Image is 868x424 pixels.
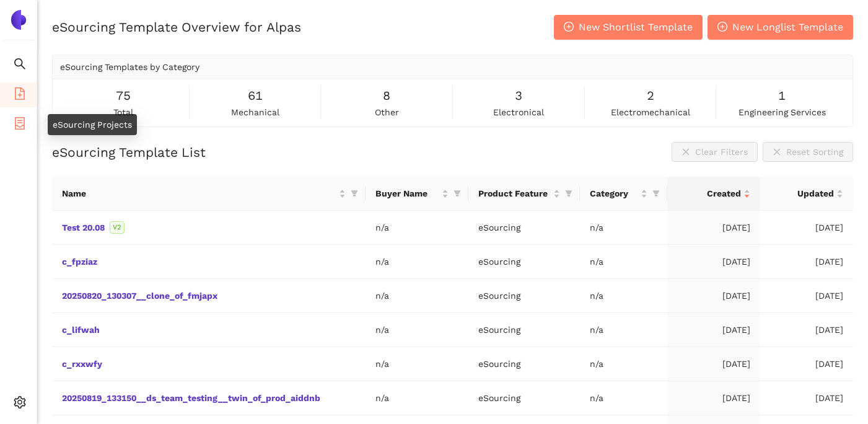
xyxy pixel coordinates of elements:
span: container [14,113,26,138]
span: filter [650,184,662,203]
td: [DATE] [760,211,853,245]
span: filter [563,184,575,203]
td: [DATE] [760,381,853,415]
td: eSourcing [468,347,580,381]
span: Product Feature [478,187,551,200]
h2: eSourcing Template List [52,143,206,161]
span: electromechanical [611,105,690,119]
span: total [113,105,133,119]
td: n/a [366,347,468,381]
span: filter [351,190,358,197]
span: filter [565,190,572,197]
span: engineering services [739,105,826,119]
td: n/a [580,313,667,347]
span: V2 [110,221,125,234]
td: [DATE] [760,279,853,313]
span: 61 [248,86,263,105]
th: this column's title is Updated,this column is sortable [760,177,853,211]
img: Logo [9,10,28,30]
td: [DATE] [760,313,853,347]
span: filter [451,184,463,203]
span: electronical [493,105,544,119]
td: n/a [580,211,667,245]
td: [DATE] [667,245,760,279]
td: [DATE] [760,245,853,279]
span: Buyer Name [375,187,439,200]
span: plus-circle [717,22,727,33]
span: Created [677,187,741,200]
td: n/a [366,313,468,347]
h2: eSourcing Template Overview for Alpas [52,18,301,36]
td: [DATE] [667,347,760,381]
td: [DATE] [667,211,760,245]
td: n/a [366,279,468,313]
td: eSourcing [468,279,580,313]
span: file-add [14,83,26,108]
td: n/a [366,211,468,245]
td: n/a [580,279,667,313]
td: n/a [580,381,667,415]
td: [DATE] [667,279,760,313]
button: plus-circleNew Longlist Template [708,15,853,40]
button: closeClear Filters [672,142,758,162]
span: filter [652,190,660,197]
td: [DATE] [667,313,760,347]
span: 2 [647,86,654,105]
td: [DATE] [760,347,853,381]
td: n/a [580,347,667,381]
span: filter [348,184,361,203]
span: 1 [778,86,786,105]
td: n/a [366,245,468,279]
span: mechanical [231,105,279,119]
span: Updated [770,187,834,200]
span: search [14,53,26,78]
span: New Longlist Template [732,19,843,35]
th: this column's title is Buyer Name,this column is sortable [366,177,468,211]
td: eSourcing [468,381,580,415]
span: 75 [116,86,131,105]
button: closeReset Sorting [763,142,853,162]
span: setting [14,392,26,417]
span: filter [454,190,461,197]
td: [DATE] [667,381,760,415]
td: n/a [366,381,468,415]
th: this column's title is Name,this column is sortable [52,177,366,211]
button: plus-circleNew Shortlist Template [554,15,703,40]
span: 3 [515,86,522,105]
span: Name [62,187,336,200]
th: this column's title is Category,this column is sortable [580,177,667,211]
td: eSourcing [468,211,580,245]
span: New Shortlist Template [579,19,693,35]
span: other [375,105,399,119]
div: eSourcing Projects [48,114,137,135]
td: eSourcing [468,313,580,347]
th: this column's title is Product Feature,this column is sortable [468,177,580,211]
span: 8 [383,86,390,105]
span: eSourcing Templates by Category [60,62,199,72]
span: Category [590,187,638,200]
span: plus-circle [564,22,574,33]
td: eSourcing [468,245,580,279]
td: n/a [580,245,667,279]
